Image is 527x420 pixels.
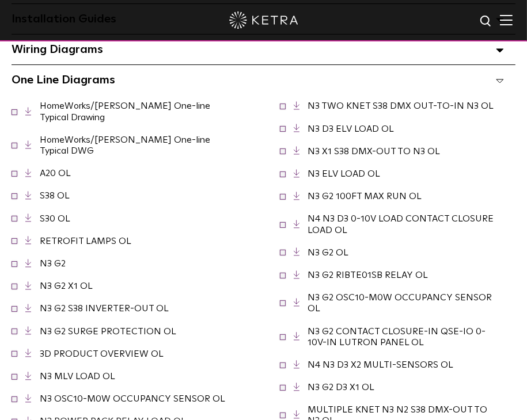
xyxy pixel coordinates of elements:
a: N3 MLV LOAD OL [40,372,115,381]
a: N3 TWO KNET S38 DMX OUT-TO-IN N3 OL [308,101,494,110]
span: Wiring Diagrams [12,44,103,55]
a: RETROFIT LAMPS OL [40,236,131,246]
a: N3 G2 RIBTE01SB RELAY OL [308,270,429,280]
a: N3 G2 X1 OL [40,281,93,291]
a: N3 G2 OSC10-M0W OCCUPANCY SENSOR OL [308,293,492,313]
a: N3 G2 SURGE PROTECTION OL [40,327,176,336]
a: 3D PRODUCT OVERVIEW OL [40,349,164,358]
a: N3 OSC10-M0W OCCUPANCY SENSOR OL [40,394,225,403]
a: S38 OL [40,191,70,200]
a: A20 OL [40,169,71,178]
a: N3 G2 100FT MAX RUN OL [308,192,422,201]
a: N3 G2 S38 INVERTER-OUT OL [40,304,169,313]
a: N3 G2 D3 X1 OL [308,383,375,392]
img: search icon [479,14,494,29]
a: N3 D3 ELV LOAD OL [308,124,395,133]
img: Hamburger%20Nav.svg [500,14,513,25]
a: N4 N3 D3 X2 MULTI-SENSORS OL [308,360,454,369]
a: N3 X1 S38 DMX-OUT TO N3 OL [308,147,441,156]
img: ketra-logo-2019-white [229,12,298,29]
a: S30 OL [40,214,70,223]
a: N3 G2 [40,259,66,268]
a: N3 G2 CONTACT CLOSURE-IN QSE-IO 0-10V-IN LUTRON PANEL OL [308,327,486,347]
a: N3 G2 OL [308,248,349,257]
a: HomeWorks/[PERSON_NAME] One-line Typical DWG [40,135,210,155]
a: HomeWorks/[PERSON_NAME] One-line Typical Drawing [40,101,210,121]
span: One Line Diagrams [12,74,115,86]
a: N3 ELV LOAD OL [308,169,381,178]
a: N4 N3 D3 0-10V LOAD CONTACT CLOSURE LOAD OL [308,214,494,234]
